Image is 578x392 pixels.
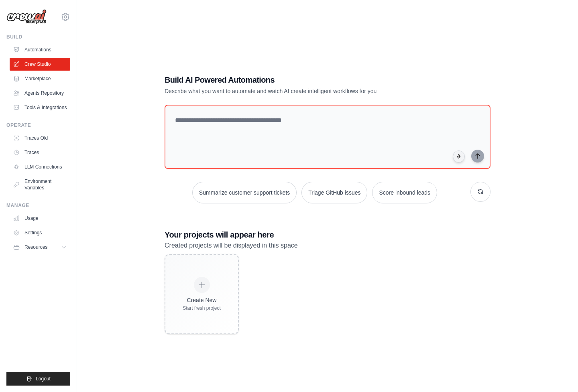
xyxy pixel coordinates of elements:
p: Describe what you want to automate and watch AI create intelligent workflows for you [165,87,434,95]
a: Tools & Integrations [10,101,70,114]
p: Created projects will be displayed in this space [165,240,490,251]
a: Usage [10,212,70,225]
img: Logo [6,9,47,24]
button: Score inbound leads [372,182,437,203]
div: Start fresh project [183,305,221,311]
h3: Your projects will appear here [165,229,490,240]
button: Click to speak your automation idea [453,150,465,162]
a: Environment Variables [10,175,70,194]
h1: Build AI Powered Automations [165,74,434,85]
button: Resources [10,241,70,254]
div: Operate [6,122,70,128]
button: Get new suggestions [470,182,490,202]
a: Crew Studio [10,58,70,71]
button: Logout [6,372,70,386]
div: Create New [183,296,221,304]
div: Manage [6,202,70,209]
a: Traces [10,146,70,159]
a: LLM Connections [10,160,70,173]
a: Settings [10,226,70,239]
a: Marketplace [10,72,70,85]
button: Triage GitHub issues [301,182,367,203]
a: Traces Old [10,132,70,144]
span: Logout [36,376,51,382]
div: Build [6,34,70,40]
button: Summarize customer support tickets [192,182,297,203]
a: Automations [10,43,70,56]
a: Agents Repository [10,87,70,100]
span: Resources [24,244,47,250]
